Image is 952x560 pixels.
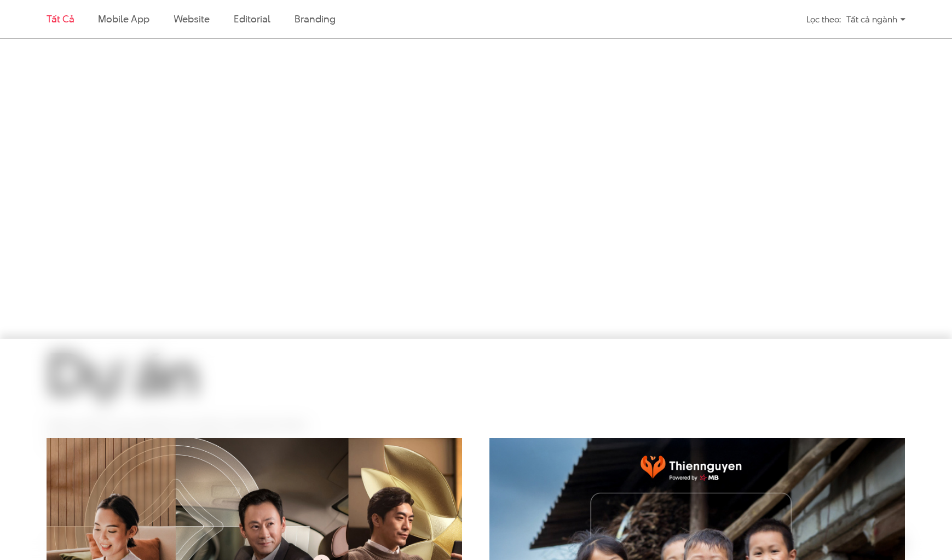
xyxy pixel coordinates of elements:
a: Branding [295,12,335,26]
div: Lọc theo: [806,10,841,29]
a: Website [174,12,210,26]
div: Tất cả ngành [846,10,905,29]
a: Editorial [234,12,270,26]
a: Mobile app [98,12,149,26]
a: Tất cả [47,12,74,26]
